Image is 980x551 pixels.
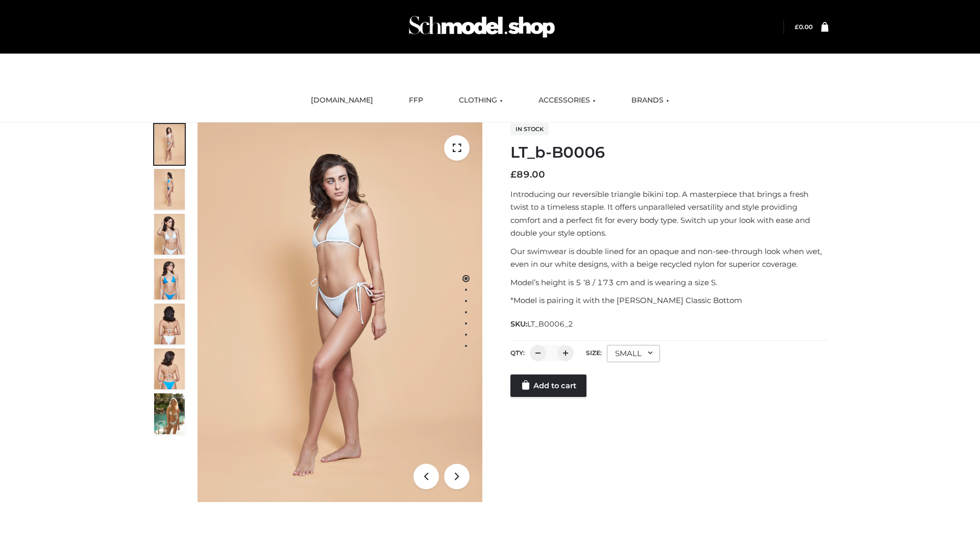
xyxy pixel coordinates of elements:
[795,23,813,31] a: £0.00
[510,188,828,240] p: Introducing our reversible triangle bikini top. A masterpiece that brings a fresh twist to a time...
[510,143,828,162] h1: LT_b-B0006
[451,89,510,112] a: CLOTHING
[510,276,828,289] p: Model’s height is 5 ‘8 / 173 cm and is wearing a size S.
[510,294,828,307] p: *Model is pairing it with the [PERSON_NAME] Classic Bottom
[510,318,574,330] span: SKU:
[510,349,525,357] label: QTY:
[531,89,603,112] a: ACCESSORIES
[198,122,482,502] img: LT_b-B0006
[510,123,549,135] span: In stock
[510,245,828,271] p: Our swimwear is double lined for an opaque and non-see-through look when wet, even in our white d...
[303,89,381,112] a: [DOMAIN_NAME]
[527,319,573,329] span: LT_B0006_2
[401,89,431,112] a: FFP
[405,7,558,47] img: Schmodel Admin 964
[154,124,185,165] img: ArielClassicBikiniTop_CloudNine_AzureSky_OW114ECO_1-scaled.jpg
[154,214,185,255] img: ArielClassicBikiniTop_CloudNine_AzureSky_OW114ECO_3-scaled.jpg
[154,393,185,434] img: Arieltop_CloudNine_AzureSky2.jpg
[586,349,602,357] label: Size:
[624,89,677,112] a: BRANDS
[154,259,185,299] img: ArielClassicBikiniTop_CloudNine_AzureSky_OW114ECO_4-scaled.jpg
[795,23,799,31] span: £
[795,23,813,31] bdi: 0.00
[154,304,185,344] img: ArielClassicBikiniTop_CloudNine_AzureSky_OW114ECO_7-scaled.jpg
[154,348,185,389] img: ArielClassicBikiniTop_CloudNine_AzureSky_OW114ECO_8-scaled.jpg
[154,169,185,210] img: ArielClassicBikiniTop_CloudNine_AzureSky_OW114ECO_2-scaled.jpg
[510,169,517,180] span: £
[510,169,545,180] bdi: 89.00
[607,345,660,362] div: SMALL
[510,374,586,397] a: Add to cart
